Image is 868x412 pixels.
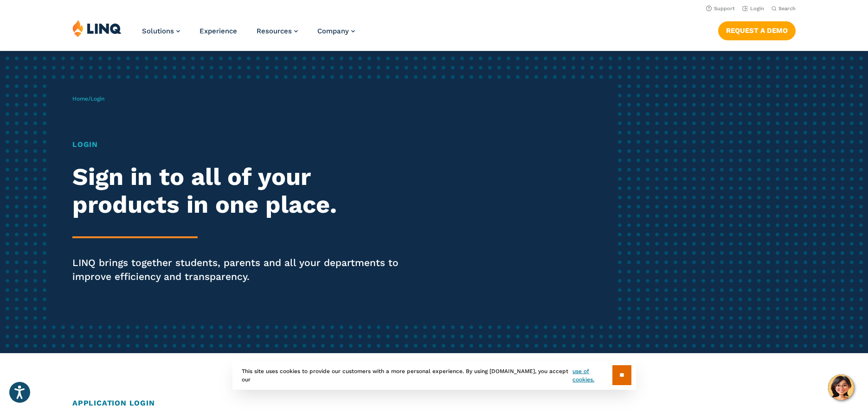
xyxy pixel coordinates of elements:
a: Solutions [142,27,180,35]
a: Experience [199,27,237,35]
button: Open Search Bar [772,5,796,12]
button: Hello, have a question? Let’s chat. [828,374,854,400]
nav: Button Navigation [718,19,796,40]
a: use of cookies. [572,367,612,384]
nav: Primary Navigation [142,19,355,50]
span: Solutions [142,27,174,35]
span: Login [90,95,104,102]
h1: Login [72,139,407,150]
p: LINQ brings together students, parents and all your departments to improve efficiency and transpa... [72,256,407,284]
span: Company [317,27,349,35]
span: / [72,95,104,102]
h2: Sign in to all of your products in one place. [72,163,407,219]
a: Home [72,95,88,102]
div: This site uses cookies to provide our customers with a more personal experience. By using [DOMAIN... [232,361,636,390]
a: Support [706,6,735,12]
img: LINQ | K‑12 Software [72,19,122,37]
a: Company [317,27,355,35]
a: Request a Demo [718,21,796,40]
span: Resources [257,27,292,35]
a: Login [742,6,764,12]
a: Resources [257,27,298,35]
span: Search [778,6,796,12]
